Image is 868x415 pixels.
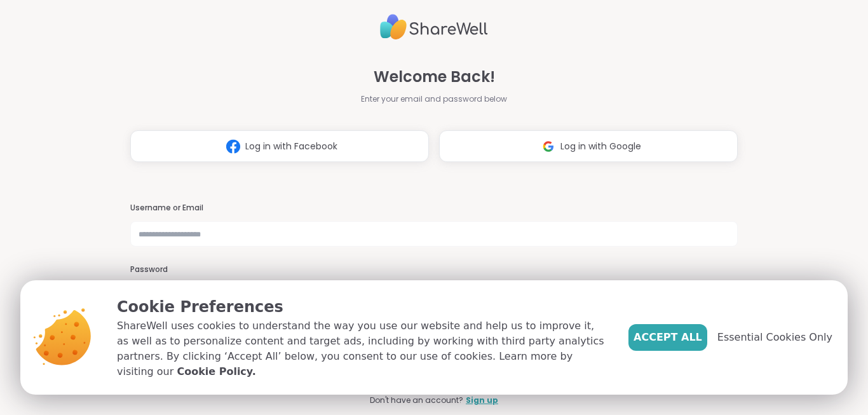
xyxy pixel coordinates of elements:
[370,395,463,406] span: Don't have an account?
[380,9,488,45] img: ShareWell Logo
[439,130,738,162] button: Log in with Google
[117,318,608,379] p: ShareWell uses cookies to understand the way you use our website and help us to improve it, as we...
[130,130,429,162] button: Log in with Facebook
[117,296,608,318] p: Cookie Preferences
[361,93,507,105] span: Enter your email and password below
[466,395,498,406] a: Sign up
[536,135,560,158] img: ShareWell Logomark
[177,364,255,379] a: Cookie Policy.
[717,330,832,345] span: Essential Cookies Only
[560,140,641,153] span: Log in with Google
[130,203,738,214] h3: Username or Email
[628,324,707,351] button: Accept All
[374,65,495,88] span: Welcome Back!
[245,140,337,153] span: Log in with Facebook
[130,264,738,275] h3: Password
[634,330,702,345] span: Accept All
[221,135,245,158] img: ShareWell Logomark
